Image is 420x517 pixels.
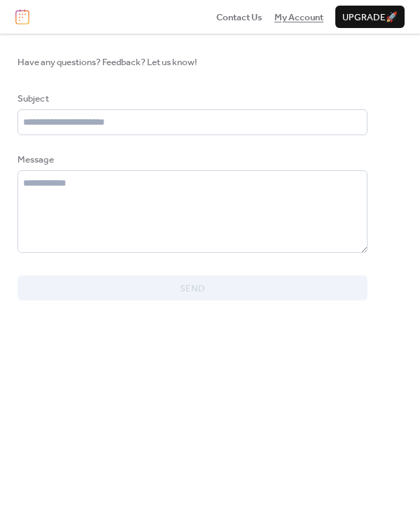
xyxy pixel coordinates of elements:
div: Message [17,153,365,167]
a: My Account [274,10,323,24]
button: Upgrade🚀 [335,6,405,28]
a: Contact Us [216,10,262,24]
img: logo [15,9,29,25]
span: My Account [274,11,323,25]
span: Upgrade 🚀 [342,11,398,25]
span: Contact Us [216,11,262,25]
div: Subject [17,92,365,106]
span: Have any questions? Feedback? Let us know! [17,55,367,69]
